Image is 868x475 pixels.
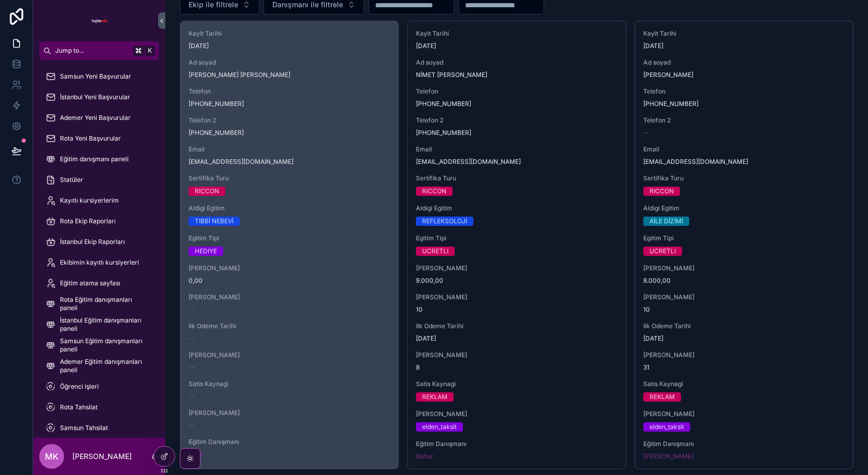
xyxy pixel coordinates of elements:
[39,419,159,437] a: Samsun Tahsilat
[60,93,130,101] span: İstanbul Yeni Başvurular
[643,42,845,50] span: [DATE]
[649,217,683,226] div: AİLE DİZİMİ
[146,47,154,55] span: K
[643,158,845,166] span: [EMAIL_ADDRESS][DOMAIN_NAME]
[60,316,149,333] span: İstanbul Eğitim danışmanları paneli
[643,380,845,388] span: Satis Kaynagi
[189,29,390,38] span: Kayit Tarihi
[189,363,195,372] span: --
[643,71,845,79] span: [PERSON_NAME]
[643,410,845,418] span: [PERSON_NAME]
[407,21,626,469] a: Kayit Tarihi[DATE]Ad soyadNİMET [PERSON_NAME]Telefon[PHONE_NUMBER]Telefon 2[PHONE_NUMBER]Email[EM...
[189,264,390,272] span: [PERSON_NAME]
[416,440,617,448] span: Eğitim Danışmanı
[60,382,99,391] span: Öğrenci işleri
[643,363,845,372] span: 31
[189,409,390,417] span: [PERSON_NAME]
[643,277,845,285] span: 8.000,00
[649,187,674,196] div: RICCON
[643,351,845,359] span: [PERSON_NAME]
[189,204,390,212] span: Aldigi Egitim
[45,450,58,463] span: MK
[60,279,120,287] span: Eğitim atama sayfası
[416,305,617,314] span: 10
[189,116,390,125] span: Telefon 2
[39,377,159,396] a: Öğrenci işleri
[189,334,195,343] span: --
[189,293,390,301] span: [PERSON_NAME]
[422,247,448,256] div: UCRETLI
[180,21,399,469] a: Kayit Tarihi[DATE]Ad soyad[PERSON_NAME] [PERSON_NAME]Telefon[PHONE_NUMBER]Telefon 2[PHONE_NUMBER]...
[91,12,107,29] img: App logo
[39,233,159,251] a: İstanbul Ekip Raporları
[60,217,116,225] span: Rota Ekip Raporları
[60,72,131,81] span: Samsun Yeni Başvurular
[416,58,617,67] span: Ad soyad
[60,134,121,143] span: Rota Yeni Başvurular
[189,158,390,166] span: [EMAIL_ADDRESS][DOMAIN_NAME]
[416,363,617,372] span: 8
[416,145,617,154] span: Email
[60,358,149,374] span: Ademer Eğitim danışmanları paneli
[60,258,139,267] span: Ekibimin kayıtlı kursiyerleri
[39,398,159,417] a: Rota Tahsilat
[416,380,617,388] span: Satis Kaynagi
[416,264,617,272] span: [PERSON_NAME]
[60,176,83,184] span: Statüler
[649,422,684,432] div: elden_taksit
[416,174,617,182] span: Sertifika Turu
[60,114,131,122] span: Ademer Yeni Başvurular
[189,421,195,430] span: --
[39,150,159,168] a: Eğitim danışmanı paneli
[643,293,845,301] span: [PERSON_NAME]
[416,351,617,359] span: [PERSON_NAME]
[60,424,108,432] span: Samsun Tahsilat
[416,158,617,166] span: [EMAIL_ADDRESS][DOMAIN_NAME]
[39,41,159,60] button: Jump to...K
[60,196,119,205] span: Kayıtlı kursiyerlerim
[422,422,457,432] div: elden_taksit
[643,440,845,448] span: Eğitim Danışmanı
[416,452,433,461] span: Bahar
[60,238,125,246] span: İstanbul Ekip Raporları
[643,129,649,137] span: --
[39,295,159,313] a: Rota Eğitim danışmanları paneli
[39,88,159,106] a: İstanbul Yeni Başvurular
[422,392,447,402] div: REKLAM
[416,116,617,125] span: Telefon 2
[189,87,390,96] span: Telefon
[643,100,845,108] span: [PHONE_NUMBER]
[416,29,617,38] span: Kayit Tarihi
[643,264,845,272] span: [PERSON_NAME]
[422,187,446,196] div: RICCON
[643,204,845,212] span: Aldigi Egitim
[649,392,675,402] div: REKLAM
[60,337,149,354] span: Samsun Eğitim danışmanları paneli
[634,21,854,469] a: Kayit Tarihi[DATE]Ad soyad[PERSON_NAME]Telefon[PHONE_NUMBER]Telefon 2--Email[EMAIL_ADDRESS][DOMAI...
[195,217,234,226] div: TIBBİ NEBEVİ
[39,67,159,86] a: Samsun Yeni Başvurular
[416,277,617,285] span: 9.000,00
[643,116,845,125] span: Telefon 2
[195,187,219,196] div: RICCON
[39,357,159,375] a: Ademer Eğitim danışmanları paneli
[416,129,617,137] span: [PHONE_NUMBER]
[416,293,617,301] span: [PERSON_NAME]
[39,171,159,189] a: Statüler
[189,438,390,446] span: Eğitim Danışmanı
[416,322,617,330] span: Ilk Odeme Tarihi
[189,351,390,359] span: [PERSON_NAME]
[416,410,617,418] span: [PERSON_NAME]
[195,247,217,256] div: HEDIYE
[416,100,617,108] span: [PHONE_NUMBER]
[189,322,390,330] span: Ilk Odeme Tarihi
[39,212,159,231] a: Rota Ekip Raporları
[643,452,693,461] span: [PERSON_NAME]
[39,336,159,355] a: Samsun Eğitim danışmanları paneli
[189,129,390,137] span: [PHONE_NUMBER]
[643,234,845,242] span: Egitim Tipi
[643,334,845,343] span: [DATE]
[189,71,390,79] span: [PERSON_NAME] [PERSON_NAME]
[416,204,617,212] span: Aldigi Egitim
[189,392,195,401] span: --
